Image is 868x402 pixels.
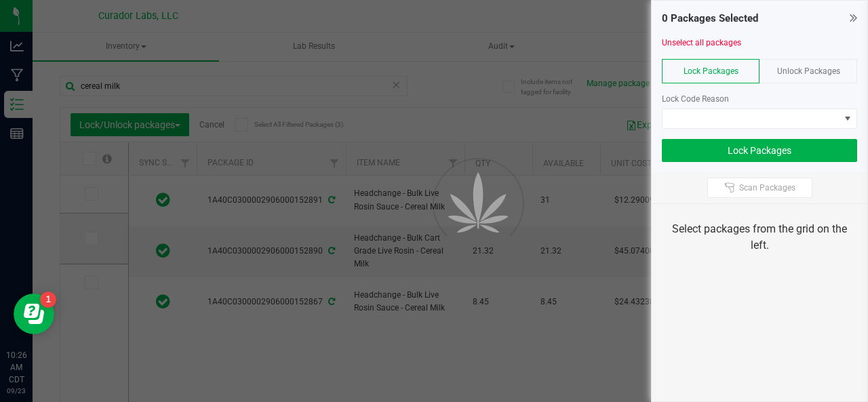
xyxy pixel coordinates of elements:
iframe: Resource center unread badge [40,292,56,308]
span: Unlock Packages [777,66,840,76]
span: Lock Code Reason [662,94,729,104]
div: Select packages from the grid on the left. [669,221,850,254]
button: Scan Packages [707,178,812,198]
span: Lock Packages [684,66,738,76]
button: Lock Packages [662,139,857,162]
iframe: Resource center [14,294,54,334]
span: Scan Packages [739,182,795,193]
a: Unselect all packages [662,38,741,47]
